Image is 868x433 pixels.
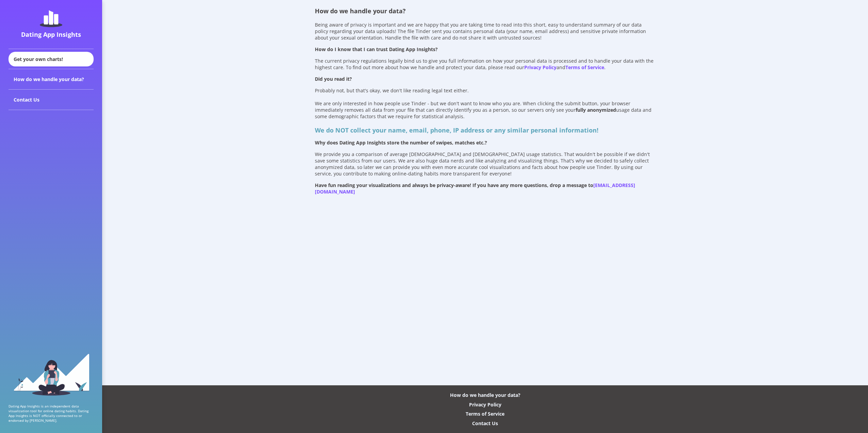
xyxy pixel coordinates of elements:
div: Dating App Insights [10,30,92,38]
img: sidebar_girl.91b9467e.svg [13,353,90,396]
div: How do we handle your data? [315,7,587,15]
b: fully anonymized [576,107,616,113]
div: The current privacy regulations legally bind us to give you full information on how your personal... [315,58,655,71]
div: We provide you a comparison of average [DEMOGRAPHIC_DATA] and [DEMOGRAPHIC_DATA] usage statistics... [315,151,655,177]
img: dating-app-insights-logo.5abe6921.svg [40,10,62,27]
div: Privacy Policy [469,401,501,408]
a: [EMAIL_ADDRESS][DOMAIN_NAME] [315,182,635,195]
div: Terms of Service [466,411,504,417]
div: Probably not, but that's okay, we don't like reading legal text either. [315,87,655,94]
div: We are only interested in how people use Tinder - but we don't want to know who you are. When cli... [315,100,655,120]
div: Contact Us [472,420,498,427]
p: Dating App Insights is an independent data visualization tool for online dating habits. Dating Ap... [9,404,94,423]
div: Get your own charts! [9,52,94,66]
div: Did you read it? [315,76,655,82]
div: Why does Dating App Insights store the number of swipes, matches etc.? [315,139,655,146]
div: We do NOT collect your name, email, phone, IP address or any similar personal information! [315,126,655,134]
div: How do I know that I can trust Dating App Insights? [315,46,655,52]
div: Being aware of privacy is important and we are happy that you are taking time to read into this s... [315,21,655,41]
a: Privacy Policy [524,64,557,71]
a: Terms of Service [565,64,604,71]
div: Contact Us [9,90,94,110]
div: How do we handle your data? [9,69,94,90]
div: Have fun reading your visualizations and always be privacy-aware! If you have any more questions,... [315,182,655,195]
div: How do we handle your data? [450,392,520,398]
